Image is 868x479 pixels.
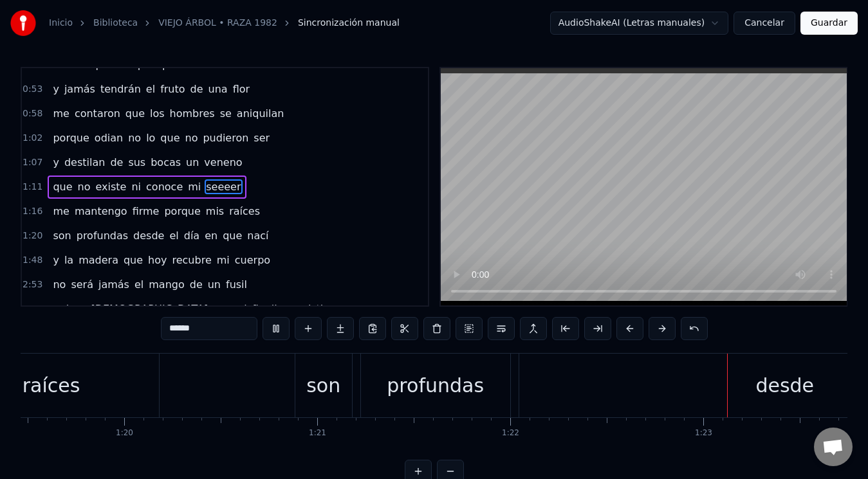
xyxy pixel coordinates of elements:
[147,253,168,267] span: hoy
[63,253,75,267] span: la
[23,132,42,145] span: 1:02
[163,204,201,219] span: porque
[63,82,97,96] span: jamás
[216,253,231,267] span: mi
[124,106,146,121] span: que
[51,106,70,121] span: me
[145,179,184,194] span: conoce
[23,371,80,400] div: raíces
[298,17,400,30] span: Sincronización manual
[51,277,67,292] span: no
[93,17,138,30] a: Biblioteca
[168,228,180,243] span: el
[207,82,229,96] span: una
[246,228,270,243] span: nací
[219,106,233,121] span: se
[49,17,400,30] nav: breadcrumb
[23,230,42,242] span: 1:20
[109,155,124,170] span: de
[51,155,60,170] span: y
[122,253,144,267] span: que
[149,106,166,121] span: los
[203,155,243,170] span: veneno
[158,17,277,30] a: VIEJO ÁRBOL • RAZA 1982
[309,428,326,438] div: 1:21
[51,204,70,219] span: me
[116,428,133,438] div: 1:20
[306,371,340,400] div: son
[183,228,201,243] span: día
[23,107,42,120] span: 0:58
[51,253,60,267] span: y
[212,302,234,316] span: que
[147,277,185,292] span: mango
[133,277,145,292] span: el
[189,277,204,292] span: de
[99,82,142,96] span: tendrán
[207,277,222,292] span: un
[23,83,42,96] span: 0:53
[23,181,42,194] span: 1:11
[77,179,92,194] span: no
[502,428,519,438] div: 1:22
[75,228,129,243] span: profundas
[189,82,205,96] span: de
[73,106,122,121] span: contaron
[159,82,186,96] span: fruto
[127,131,142,145] span: no
[171,253,213,267] span: recubre
[130,179,142,194] span: ni
[755,371,814,400] div: desde
[131,204,161,219] span: firme
[51,228,72,243] span: son
[203,228,219,243] span: en
[225,277,248,292] span: fusil
[63,155,106,170] span: destilan
[252,131,271,145] span: ser
[221,228,243,243] span: que
[205,204,225,219] span: mis
[185,155,200,170] span: un
[387,371,484,400] div: profundas
[23,303,42,316] span: 3:24
[149,155,182,170] span: bocas
[201,131,250,145] span: pudieron
[800,12,858,35] button: Guardar
[236,302,248,316] span: al
[77,253,120,267] span: madera
[145,82,156,96] span: el
[228,204,261,219] span: raíces
[251,302,295,316] span: finalizar
[297,302,312,316] span: mi
[695,428,712,438] div: 1:23
[69,277,95,292] span: será
[23,254,42,267] span: 1:48
[95,179,128,194] span: existe
[235,106,286,121] span: aniquilan
[159,131,181,145] span: que
[734,12,795,35] button: Cancelar
[205,179,242,194] span: seeeer
[234,253,272,267] span: cuerpo
[184,131,199,145] span: no
[51,302,87,316] span: quiera
[51,82,60,96] span: y
[145,131,156,145] span: lo
[73,204,129,219] span: mantengo
[169,106,216,121] span: hombres
[127,155,147,170] span: sus
[51,179,73,194] span: que
[132,228,165,243] span: desde
[23,278,42,291] span: 2:53
[187,179,202,194] span: mi
[49,17,73,30] a: Inicio
[814,428,853,466] div: Chat abierto
[315,302,353,316] span: tiempo
[89,302,209,316] span: [DEMOGRAPHIC_DATA]
[51,131,90,145] span: porque
[93,131,124,145] span: odian
[97,277,131,292] span: jamás
[23,205,42,218] span: 1:16
[10,10,36,36] img: youka
[23,156,42,169] span: 1:07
